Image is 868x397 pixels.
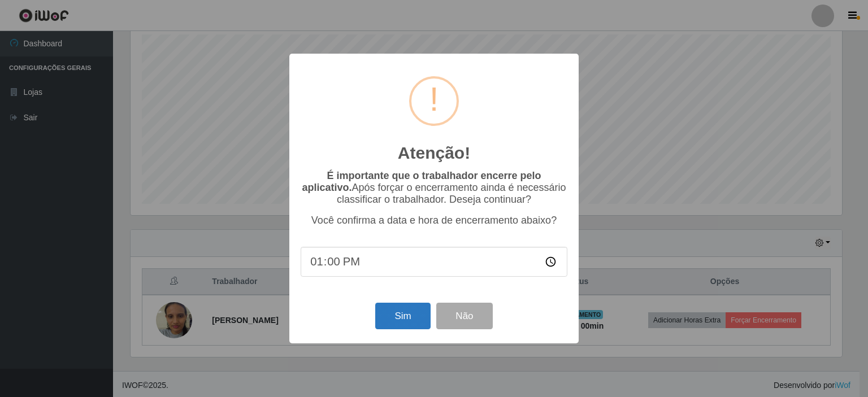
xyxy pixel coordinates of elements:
[301,170,567,206] p: Após forçar o encerramento ainda é necessário classificar o trabalhador. Deseja continuar?
[375,303,430,329] button: Sim
[436,303,492,329] button: Não
[301,215,567,226] p: Você confirma a data e hora de encerramento abaixo?
[302,170,541,193] b: É importante que o trabalhador encerre pelo aplicativo.
[398,143,470,163] h2: Atenção!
